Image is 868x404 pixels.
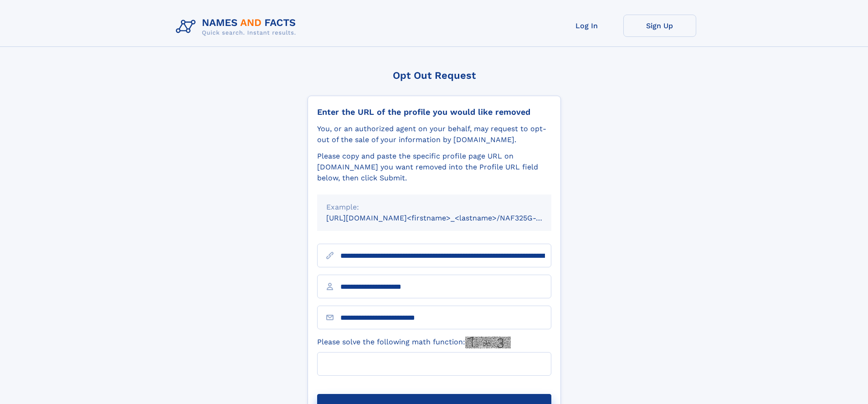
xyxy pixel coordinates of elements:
img: Logo Names and Facts [172,15,303,39]
div: Enter the URL of the profile you would like removed [317,107,551,117]
div: Please copy and paste the specific profile page URL on [DOMAIN_NAME] you want removed into the Pr... [317,151,551,184]
div: You, or an authorized agent on your behalf, may request to opt-out of the sale of your informatio... [317,123,551,145]
small: [URL][DOMAIN_NAME]<firstname>_<lastname>/NAF325G-xxxxxxxx [326,214,569,222]
label: Please solve the following math function: [317,337,511,348]
div: Example: [326,202,542,213]
a: Sign Up [623,15,696,37]
a: Log In [550,15,623,37]
div: Opt Out Request [308,70,561,81]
